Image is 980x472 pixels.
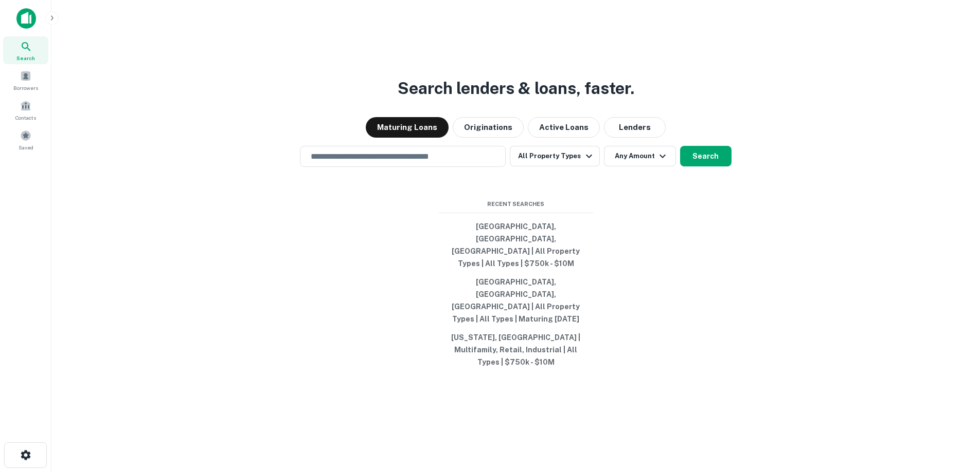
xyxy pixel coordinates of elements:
[680,146,732,166] button: Search
[398,76,634,101] h3: Search lenders & loans, faster.
[3,96,48,124] a: Contacts
[439,217,593,273] button: [GEOGRAPHIC_DATA], [GEOGRAPHIC_DATA], [GEOGRAPHIC_DATA] | All Property Types | All Types | $750k ...
[439,200,593,209] span: Recent Searches
[19,143,33,152] span: Saved
[15,114,36,122] span: Contacts
[13,84,38,92] span: Borrowers
[439,328,593,371] button: [US_STATE], [GEOGRAPHIC_DATA] | Multifamily, Retail, Industrial | All Types | $750k - $10M
[604,146,676,166] button: Any Amount
[510,146,599,166] button: All Property Types
[366,117,449,138] button: Maturing Loans
[439,273,593,328] button: [GEOGRAPHIC_DATA], [GEOGRAPHIC_DATA], [GEOGRAPHIC_DATA] | All Property Types | All Types | Maturi...
[3,36,48,64] a: Search
[3,66,48,94] a: Borrowers
[929,390,980,439] iframe: Chat Widget
[604,117,666,138] button: Lenders
[453,117,524,138] button: Originations
[16,8,36,29] img: capitalize-icon.png
[528,117,600,138] button: Active Loans
[16,54,35,62] span: Search
[3,126,48,154] a: Saved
